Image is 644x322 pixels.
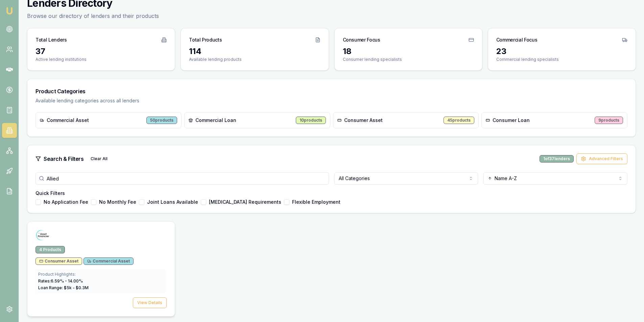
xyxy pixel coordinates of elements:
button: Advanced Filters [576,153,627,164]
h3: Search & Filters [44,155,84,163]
span: Consumer Asset [39,258,78,264]
h4: Quick Filters [35,190,627,197]
button: View Details [133,297,167,308]
img: emu-icon-u.png [5,7,14,15]
label: [MEDICAL_DATA] Requirements [209,200,281,204]
p: Available lending products [189,57,320,62]
div: 9 products [595,117,623,124]
span: Commercial Loan [195,117,236,124]
div: 50 products [146,117,177,124]
span: Rates: 6.59 % - 14.00 % [38,278,83,283]
label: No Monthly Fee [99,200,136,204]
h3: Total Products [189,36,222,43]
div: 114 [189,46,320,57]
input: Search lenders, products, descriptions... [35,172,329,184]
h3: Product Categories [35,87,627,95]
p: Active lending institutions [35,57,167,62]
div: 4 Products [35,246,65,253]
img: The Asset Financier logo [35,230,50,241]
div: 18 [343,46,474,57]
span: Commercial Asset [87,258,130,264]
div: 10 products [296,117,326,124]
div: 1 of 37 lenders [540,155,574,163]
div: Product Highlights: [38,272,164,277]
p: Available lending categories across all lenders [35,97,627,104]
label: Flexible Employment [292,200,340,204]
h3: Consumer Focus [343,36,380,43]
label: Joint Loans Available [147,200,198,204]
div: 45 products [444,117,474,124]
div: 37 [35,46,167,57]
p: Commercial lending specialists [496,57,627,62]
h3: Total Lenders [35,36,67,43]
a: The Asset Financier logo4 ProductsConsumer AssetCommercial AssetProduct Highlights:Rates:6.59% - ... [27,221,175,317]
span: Consumer Loan [493,117,530,124]
label: No Application Fee [44,200,88,204]
button: Clear All [87,153,112,164]
div: 23 [496,46,627,57]
span: Consumer Asset [344,117,383,124]
span: Commercial Asset [47,117,89,124]
span: Loan Range: $ 5 k - $ 0.3 M [38,285,89,290]
h3: Commercial Focus [496,36,537,43]
p: Consumer lending specialists [343,57,474,62]
p: Browse our directory of lenders and their products [27,12,159,20]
